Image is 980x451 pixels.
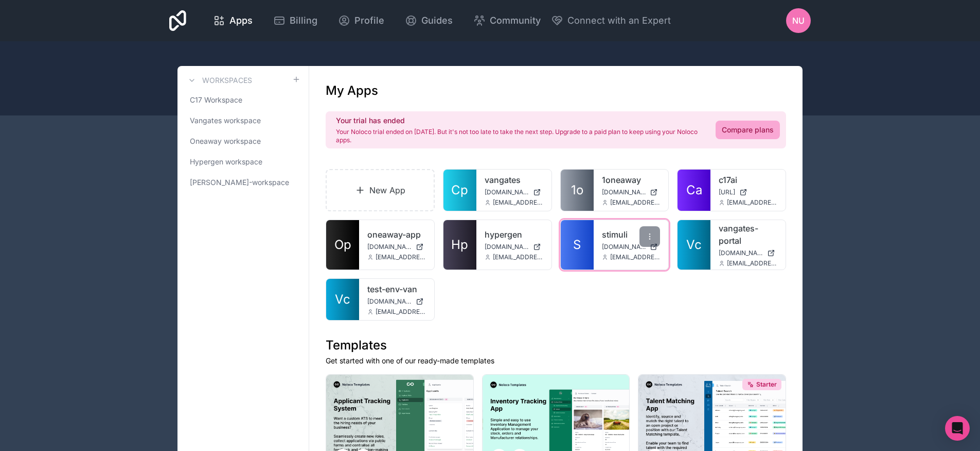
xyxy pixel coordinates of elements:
[490,13,541,28] span: Community
[485,188,529,196] span: [DOMAIN_NAME]
[334,237,351,253] span: Op
[485,228,543,241] a: hypergen
[186,132,300,151] a: Oneaway workspace
[367,297,426,306] a: [DOMAIN_NAME]
[335,291,350,308] span: Vc
[573,237,581,253] span: S
[551,13,671,28] button: Connect with an Expert
[336,115,703,126] h2: Your trial has ended
[602,188,646,196] span: [DOMAIN_NAME]
[443,170,476,211] a: Cp
[443,220,476,270] a: Hp
[354,13,384,28] span: Profile
[205,9,261,32] a: Apps
[186,74,252,87] a: Workspaces
[485,243,529,251] span: [DOMAIN_NAME]
[716,121,780,139] a: Compare plans
[610,253,661,261] span: [EMAIL_ADDRESS][DOMAIN_NAME]
[190,177,289,188] span: [PERSON_NAME]-workspace
[465,9,549,32] a: Community
[330,9,393,32] a: Profile
[367,243,412,251] span: [DOMAIN_NAME]
[451,182,468,198] span: Cp
[326,169,435,211] a: New App
[485,174,543,186] a: vangates
[485,243,543,251] a: [DOMAIN_NAME]
[336,128,703,144] p: Your Noloco trial ended on [DATE]. But it's not too late to take the next step. Upgrade to a paid...
[186,173,300,192] a: [PERSON_NAME]-workspace
[326,356,786,366] p: Get started with one of our ready-made templates
[571,182,583,198] span: 1o
[602,243,661,251] a: [DOMAIN_NAME]
[493,198,543,207] span: [EMAIL_ADDRESS][DOMAIN_NAME]
[756,380,777,389] span: Starter
[190,157,262,167] span: Hypergen workspace
[326,220,359,270] a: Op
[421,13,453,28] span: Guides
[367,228,426,241] a: oneaway-app
[686,237,702,253] span: Vc
[367,297,412,306] span: [DOMAIN_NAME]
[376,308,426,316] span: [EMAIL_ADDRESS][DOMAIN_NAME]
[376,253,426,261] span: [EMAIL_ADDRESS][DOMAIN_NAME]
[686,182,702,198] span: Ca
[792,14,805,27] span: NU
[190,136,261,146] span: Oneaway workspace
[190,95,242,105] span: C17 Workspace
[186,111,300,130] a: Vangates workspace
[727,198,777,207] span: [EMAIL_ADDRESS][DOMAIN_NAME]
[229,13,253,28] span: Apps
[610,198,661,207] span: [EMAIL_ADDRESS][DOMAIN_NAME]
[326,337,786,354] h1: Templates
[678,220,710,270] a: Vc
[326,279,359,320] a: Vc
[567,13,671,28] span: Connect with an Expert
[602,174,661,186] a: 1oneaway
[719,174,777,186] a: c17ai
[326,82,378,99] h1: My Apps
[561,220,594,270] a: S
[945,416,970,441] div: Open Intercom Messenger
[719,222,777,247] a: vangates-portal
[602,243,646,251] span: [DOMAIN_NAME]
[719,249,777,257] a: [DOMAIN_NAME]
[719,188,777,196] a: [URL]
[367,243,426,251] a: [DOMAIN_NAME]
[719,188,735,196] span: [URL]
[397,9,461,32] a: Guides
[719,249,763,257] span: [DOMAIN_NAME]
[186,153,300,171] a: Hypergen workspace
[602,228,661,241] a: stimuli
[678,170,710,211] a: Ca
[727,259,777,268] span: [EMAIL_ADDRESS][DOMAIN_NAME]
[367,283,426,295] a: test-env-van
[265,9,326,32] a: Billing
[493,253,543,261] span: [EMAIL_ADDRESS][DOMAIN_NAME]
[485,188,543,196] a: [DOMAIN_NAME]
[290,13,317,28] span: Billing
[451,237,468,253] span: Hp
[186,91,300,109] a: C17 Workspace
[602,188,661,196] a: [DOMAIN_NAME]
[561,170,594,211] a: 1o
[202,75,252,86] h3: Workspaces
[190,115,261,126] span: Vangates workspace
